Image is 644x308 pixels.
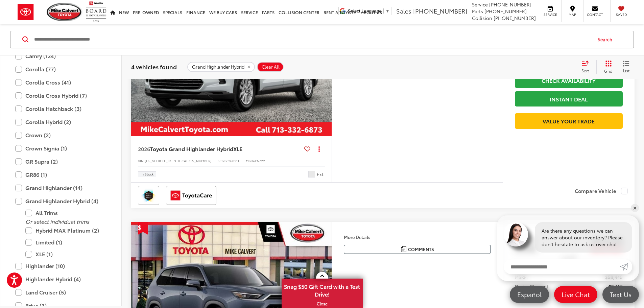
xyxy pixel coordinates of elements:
span: ▼ [385,8,390,14]
button: Clear All [257,62,284,72]
span: Saved [614,12,629,17]
button: remove Grand%20Highlander%20Hybrid [187,62,255,72]
a: Submit [620,259,632,274]
span: [PHONE_NUMBER] [484,8,527,15]
span: Model: [246,158,257,163]
button: Grid View [596,60,618,74]
span: Stock: [218,158,228,163]
span: Collision [472,15,492,21]
span: 260211 [228,158,239,163]
button: Select sort value [578,60,596,74]
span: Service [472,1,488,8]
button: Search [591,31,622,48]
label: Compare Vehicle [575,188,628,194]
span: [PHONE_NUMBER] [413,6,467,15]
label: Corolla (77) [15,64,106,75]
a: Check Availability [515,73,623,88]
span: Text Us [606,290,635,299]
span: 2026 [138,145,150,152]
i: Or select individual trims [25,218,89,226]
span: [PHONE_NUMBER] [489,1,531,8]
label: Grand Highlander (14) [15,182,106,194]
span: Service [543,12,558,17]
label: Corolla Cross Hybrid (7) [15,90,106,102]
span: Toyota Grand Highlander Hybrid [150,145,233,152]
span: Map [565,12,580,17]
label: Highlander Hybrid (4) [15,274,106,285]
span: List [623,68,629,73]
span: Snag $50 Gift Card with a Test Drive! [282,279,362,300]
label: XLE (1) [25,248,106,260]
span: dropdown dots [318,146,320,151]
label: Land Cruiser (5) [15,287,106,299]
label: Corolla Hybrid (2) [15,116,106,128]
label: Corolla Cross (41) [15,77,106,89]
span: Grand Highlander Hybrid [192,64,244,70]
input: Search by Make, Model, or Keyword [33,31,591,48]
span: XLE [233,145,242,152]
img: Mike Calvert Toyota [47,3,82,21]
span: Parts [472,8,483,15]
button: Comments [344,245,491,254]
button: List View [618,60,635,74]
label: Corolla Hatchback (3) [15,103,106,115]
img: Toyota Safety Sense Mike Calvert Toyota Houston TX [139,187,158,204]
label: Crown (2) [15,129,106,141]
a: Value Your Trade [515,113,623,128]
div: Are there any questions we can answer about our inventory? Please don't hesitate to ask us over c... [535,222,632,253]
a: Live Chat [554,286,597,303]
label: Grand Highlander Hybrid (4) [15,195,106,207]
span: Sort [581,68,589,73]
span: Sales [396,6,411,15]
label: GR Supra (2) [15,156,106,168]
img: ToyotaCare Mike Calvert Toyota Houston TX [167,187,215,204]
span: Get Price Drop Alert [138,222,148,235]
span: 6722 [257,158,265,163]
span: [US_VEHICLE_IDENTIFICATION_NUMBER] [145,158,212,163]
a: Text Us [602,286,639,303]
button: Actions [313,143,325,155]
a: Español [510,286,549,303]
span: [PHONE_NUMBER] [494,15,536,21]
label: Highlander (10) [15,260,106,272]
label: Limited (1) [25,237,106,248]
span: Clear All [262,64,280,70]
span: 4 vehicles found [131,63,177,71]
label: Hybrid MAX Platinum (2) [25,225,106,237]
label: Camry (124) [15,50,106,62]
span: Wind Chill Prl [308,171,315,177]
input: Enter your message [504,259,620,274]
a: Instant Deal [515,91,623,106]
h4: More Details [344,235,491,239]
a: 2026Toyota Grand Highlander HybridXLE [138,145,302,152]
label: All Trims [25,207,106,219]
span: In Stock [141,172,153,176]
span: Español [514,290,545,299]
span: Ext. [317,171,325,177]
span: Live Chat [558,290,593,299]
span: Dealer Discount [515,283,548,290]
label: Crown Signia (1) [15,143,106,155]
span: Contact [587,12,603,17]
img: Agent profile photo [504,222,528,246]
span: VIN: [138,158,145,163]
span: Grid [604,68,613,74]
span: Comments [408,246,434,253]
img: Comments [401,246,406,252]
label: GR86 (1) [15,169,106,181]
span: -$3,617 [606,283,623,290]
